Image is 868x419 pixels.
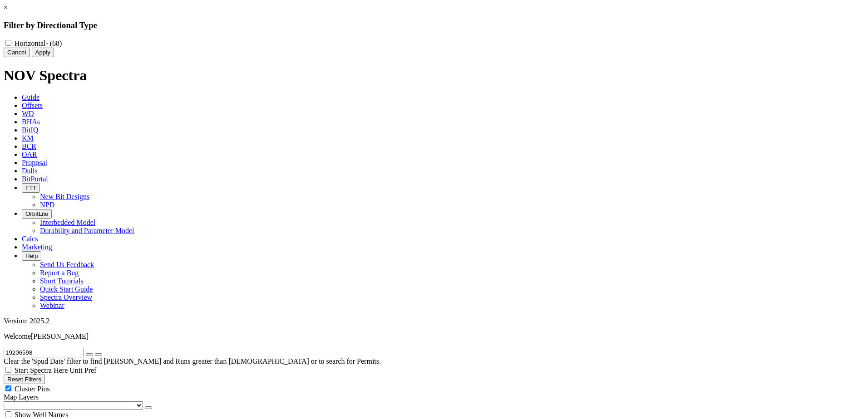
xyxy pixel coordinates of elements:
[25,185,36,191] span: FTT
[22,110,34,117] span: WD
[40,227,134,234] a: Durability and Parameter Model
[40,302,64,309] a: Webinar
[4,317,864,325] div: Version: 2025.2
[15,411,68,419] span: Show Well Names
[40,277,84,285] a: Short Tutorials
[4,48,30,57] button: Cancel
[4,67,864,84] h1: NOV Spectra
[22,243,52,251] span: Marketing
[4,348,84,357] input: Search
[40,269,79,277] a: Report a Bug
[22,118,40,126] span: BHAs
[4,357,381,365] span: Clear the 'Spud Date' filter to find [PERSON_NAME] and Runs greater than [DEMOGRAPHIC_DATA] or to...
[4,4,8,11] a: ×
[4,20,864,30] h3: Filter by Directional Type
[22,175,48,183] span: BitPortal
[15,385,50,393] span: Cluster Pins
[45,39,62,47] span: - (68)
[22,159,47,166] span: Proposal
[25,253,38,259] span: Help
[22,167,38,175] span: Dulls
[32,48,54,57] button: Apply
[22,151,37,158] span: OAR
[4,393,39,401] span: Map Layers
[22,235,38,243] span: Calcs
[22,102,43,109] span: Offsets
[31,332,89,340] span: [PERSON_NAME]
[40,201,54,209] a: NPD
[15,366,68,374] span: Start Spectra Here
[22,93,39,101] span: Guide
[22,142,36,150] span: BCR
[4,332,864,341] p: Welcome
[22,134,34,142] span: KM
[22,126,38,134] span: BitIQ
[40,285,93,293] a: Quick Start Guide
[4,375,45,384] button: Reset Filters
[15,39,62,47] label: Horizontal
[40,193,89,200] a: New Bit Designs
[40,293,92,301] a: Spectra Overview
[40,261,94,268] a: Send Us Feedback
[40,219,95,226] a: Interbedded Model
[25,210,48,217] span: OrbitLite
[69,366,96,374] span: Unit Pref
